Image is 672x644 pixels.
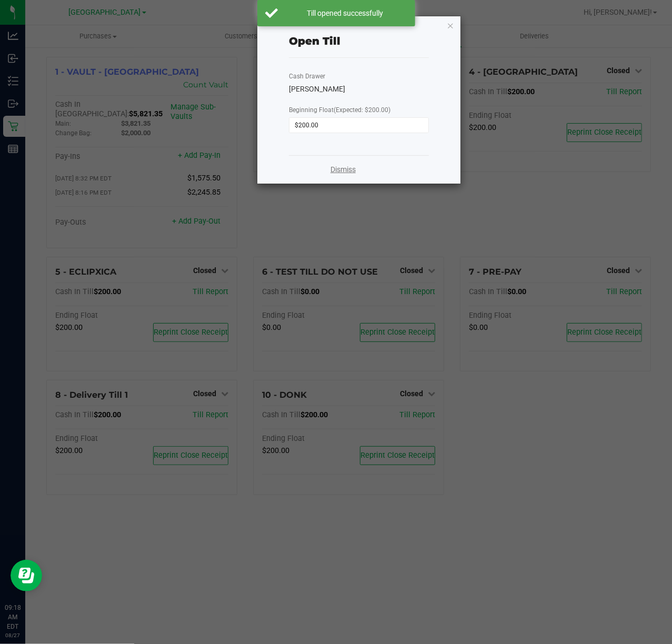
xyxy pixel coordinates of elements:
[289,33,340,49] div: Open Till
[289,84,429,95] div: [PERSON_NAME]
[330,164,356,175] a: Dismiss
[284,8,407,18] div: Till opened successfully
[11,560,42,591] iframe: Resource center
[334,106,390,114] span: (Expected: $200.00)
[289,106,390,114] span: Beginning Float
[289,72,325,81] label: Cash Drawer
